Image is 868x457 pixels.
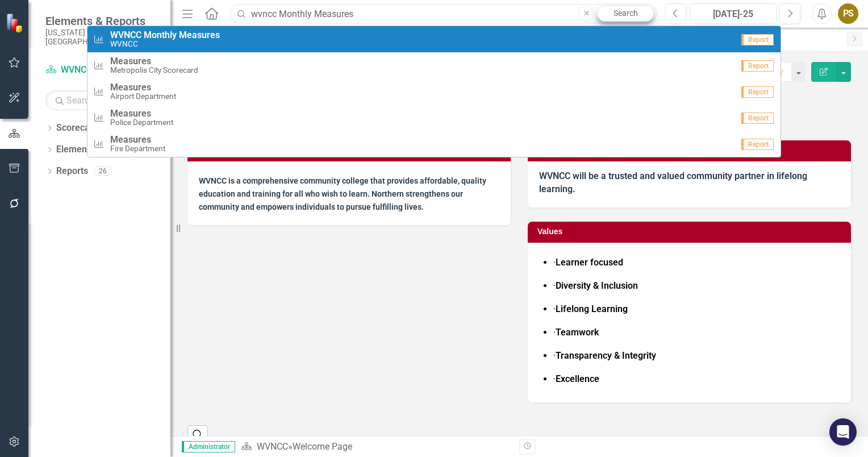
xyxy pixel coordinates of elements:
[94,167,112,176] div: 26
[690,3,777,24] button: [DATE]-25
[553,326,837,339] li: ·
[293,441,352,452] div: Welcome Page
[556,257,623,268] strong: Learner focused
[741,60,774,72] span: Report
[741,86,774,98] span: Report
[45,28,159,47] small: [US_STATE][GEOGRAPHIC_DATA]
[87,78,781,105] a: Airport DepartmentReport
[556,373,599,384] strong: Excellence
[110,92,176,101] small: Airport Department
[556,350,656,361] strong: Transparency & Integrity
[553,350,837,363] li: ·
[556,304,628,314] strong: Lifelong Learning
[537,227,845,236] h3: Values
[110,66,198,74] small: Metropolis City Scorecard
[741,113,774,124] span: Report
[87,52,781,78] a: Metropolis City ScorecardReport
[553,280,837,293] li: ·
[56,165,88,178] a: Reports
[553,373,837,386] li: ·
[829,418,857,446] div: Open Intercom Messenger
[45,14,159,28] span: Elements & Reports
[87,131,781,157] a: Report
[556,280,638,291] strong: Diversity & Inclusion
[539,171,807,194] strong: WVNCC will be a trusted and valued community partner in lifelong learning.
[257,441,288,452] a: WVNCC
[56,143,94,156] a: Elements
[87,105,781,131] a: Police DepartmentReport
[87,26,781,52] a: Monthly MeasuresWVNCCReport
[45,90,159,110] input: Search Below...
[694,7,773,21] div: [DATE]-25
[110,118,173,127] small: Police Department
[230,4,657,24] input: Search ClearPoint...
[182,441,235,452] span: Administrator
[838,3,858,24] button: PS
[553,303,837,316] li: ·
[144,30,177,40] strong: Monthly
[6,13,26,33] img: ClearPoint Strategy
[741,34,774,45] span: Report
[110,40,220,48] small: WVNCC
[56,122,103,135] a: Scorecards
[241,441,511,454] div: »
[45,64,159,77] a: WVNCC
[179,30,220,40] strong: Measures
[199,176,486,211] span: WVNCC is a comprehensive community college that provides affordable, quality education and traini...
[553,256,837,269] li: ·
[556,327,599,338] strong: Teamwork
[597,6,654,22] a: Search
[741,139,774,150] span: Report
